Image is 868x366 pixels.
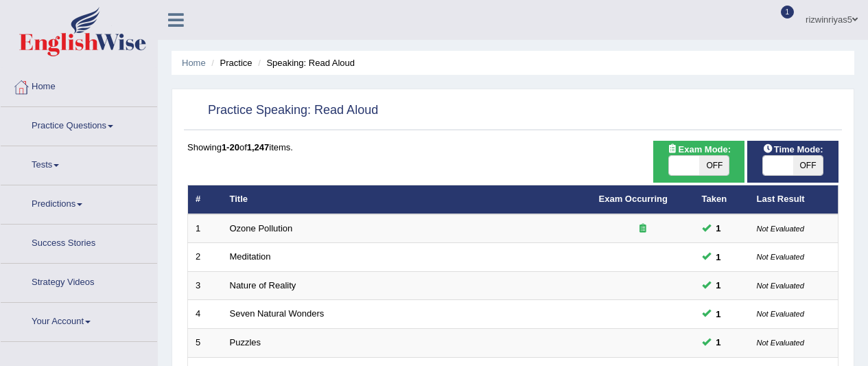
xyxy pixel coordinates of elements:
a: Strategy Videos [1,264,157,298]
a: Seven Natural Wonders [230,308,325,319]
div: Exam occurring question [599,222,687,236]
a: Practice Questions [1,107,157,141]
span: You can still take this question [711,335,727,350]
td: 2 [188,243,222,272]
div: Show exams occurring in exams [653,141,744,183]
div: Showing of items. [187,141,838,154]
a: Home [182,58,206,68]
td: 1 [188,214,222,243]
th: Last Result [749,185,838,214]
b: 1,247 [247,142,270,152]
small: Not Evaluated [757,282,804,290]
span: Time Mode: [758,142,829,157]
a: Nature of Reality [230,280,296,290]
li: Speaking: Read Aloud [255,56,355,69]
span: 1 [781,5,795,19]
span: You can still take this question [711,307,727,321]
a: Predictions [1,185,157,220]
span: You can still take this question [711,250,727,264]
small: Not Evaluated [757,225,804,233]
span: You can still take this question [711,278,727,293]
span: OFF [699,156,729,175]
small: Not Evaluated [757,339,804,347]
a: Ozone Pollution [230,223,293,233]
a: Your Account [1,303,157,337]
a: Tests [1,146,157,181]
td: 4 [188,300,222,329]
span: OFF [793,156,823,175]
th: Taken [694,185,749,214]
a: Home [1,68,157,102]
li: Practice [208,56,252,69]
span: You can still take this question [711,221,727,236]
th: Title [222,185,591,214]
h2: Practice Speaking: Read Aloud [187,100,378,121]
span: Exam Mode: [662,142,736,157]
a: Meditation [230,251,271,262]
a: Success Stories [1,225,157,259]
a: Puzzles [230,337,261,347]
th: # [188,185,222,214]
b: 1-20 [222,142,239,152]
small: Not Evaluated [757,253,804,261]
a: Exam Occurring [599,194,668,204]
td: 3 [188,271,222,300]
small: Not Evaluated [757,310,804,318]
td: 5 [188,329,222,358]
